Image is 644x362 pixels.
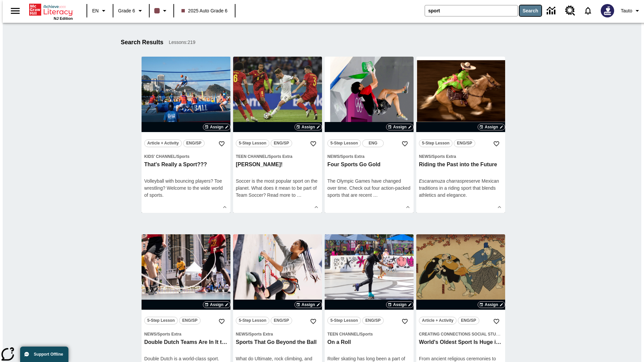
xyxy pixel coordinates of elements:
button: ENG/SP [454,139,475,147]
span: Sports Extra [268,154,292,159]
button: Assign Choose Dates [386,124,414,130]
button: 5-Step Lesson [327,317,361,324]
span: Sports [360,332,373,337]
button: Show Details [403,202,413,212]
span: / [248,332,249,337]
button: Assign Choose Dates [203,124,230,130]
span: Assign [393,124,407,130]
span: 5-Step Lesson [330,317,358,324]
button: Assign Choose Dates [478,124,505,130]
a: Home [29,3,73,16]
span: Assign [210,302,223,308]
span: Assign [485,302,498,308]
h3: Four Sports Go Gold [327,161,411,168]
button: 5-Step Lesson [419,139,452,147]
button: Assign Choose Dates [478,301,505,308]
button: ENG [362,139,384,147]
span: Topic: News/Sports Extra [327,153,411,160]
span: Lessons : 219 [169,39,195,46]
h1: Search Results [121,39,163,46]
span: Teen Channel [327,332,359,337]
div: Volleyball with bouncing players? Toe wrestling? Welcome to the wide world of sports. [144,178,228,199]
span: ENG/SP [274,140,289,147]
span: Teen Channel [236,154,267,159]
h3: Double Dutch Teams Are In It to Win It [144,339,228,346]
button: ENG/SP [271,317,292,324]
span: Assign [393,302,407,308]
span: ENG/SP [457,140,472,147]
span: ENG/SP [182,317,197,324]
span: Article + Activity [422,317,453,324]
p: preserve Mexican traditions in a riding sport that blends athletics and elegance. [419,178,502,199]
button: ENG/SP [179,317,201,324]
button: ENG/SP [458,317,479,324]
button: Grade: Grade 6, Select a grade [115,5,147,17]
button: Class color is dark brown. Change class color [152,5,171,17]
span: Sports Extra [432,154,456,159]
span: … [373,192,378,198]
span: Topic: Creating Connections Social Studies/World History II [419,330,502,338]
a: Data Center [543,2,561,20]
span: 5-Step Lesson [239,140,266,147]
span: / [431,154,432,159]
span: ENG/SP [461,317,476,324]
span: News [327,154,339,159]
span: EN [92,7,99,14]
span: / [156,332,157,337]
button: ENG/SP [183,139,205,147]
button: 5-Step Lesson [144,317,178,324]
span: Tauto [621,7,632,14]
span: Support Offline [34,352,63,357]
div: lesson details [416,57,505,213]
span: ENG/SP [186,140,201,147]
a: Notifications [579,2,597,19]
button: Article + Activity [144,139,182,147]
h3: Sports That Go Beyond the Ball [236,339,319,346]
span: ENG [369,140,377,147]
button: Assign Choose Dates [294,301,322,308]
span: News [419,154,431,159]
span: Article + Activity [147,140,179,147]
div: The Olympic Games have changed over time. Check out four action-packed sports that are recent [327,178,411,199]
span: Creating Connections Social Studies [419,332,505,337]
span: Topic: News/Sports Extra [236,330,319,338]
a: Resource Center, Will open in new tab [561,2,579,20]
button: Show Details [311,202,321,212]
button: Add to Favorites [216,138,228,150]
span: Topic: Kids' Channel/Sports [144,153,228,160]
span: Topic: Teen Channel/Sports [327,330,411,338]
button: Add to Favorites [307,138,319,150]
button: Show Details [220,202,230,212]
button: Select a new avatar [597,2,618,19]
span: … [297,192,302,198]
button: Search [520,5,541,16]
button: 5-Step Lesson [236,317,269,324]
span: News [144,332,156,337]
button: Add to Favorites [307,315,319,327]
span: Sports Extra [340,154,364,159]
h3: World's Oldest Sport Is Huge in Japan [419,339,502,346]
h3: Riding the Past into the Future [419,161,502,168]
span: Sports [177,154,190,159]
span: Kids' Channel [144,154,176,159]
img: Avatar [601,4,614,17]
div: lesson details [325,57,414,213]
button: Add to Favorites [490,315,502,327]
span: Assign [210,124,223,130]
span: 5-Step Lesson [422,140,449,147]
button: Add to Favorites [399,138,411,150]
button: Show Details [494,202,504,212]
button: 5-Step Lesson [327,139,361,147]
button: Assign Choose Dates [386,301,414,308]
span: Sports Extra [157,332,181,337]
span: News [236,332,248,337]
div: lesson details [142,57,230,213]
span: Assign [302,124,315,130]
span: / [176,154,177,159]
button: ENG/SP [271,139,292,147]
input: search field [425,5,518,16]
button: Profile/Settings [618,5,644,17]
span: 2025 Auto Grade 6 [181,7,228,14]
span: Topic: News/Sports Extra [144,330,228,338]
h3: That's Really a Sport??? [144,161,228,168]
